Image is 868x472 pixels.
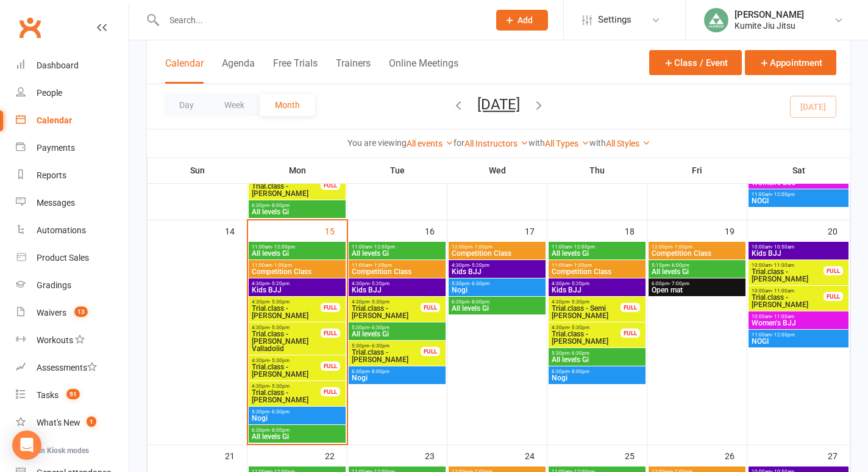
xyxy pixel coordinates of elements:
span: 4:30pm [551,299,621,305]
span: - 11:00am [772,263,794,268]
button: Week [209,94,260,116]
div: What's New [37,418,80,427]
a: All Styles [606,139,650,148]
div: FULL [321,361,340,371]
span: All levels Gi [351,250,443,257]
span: 4:30pm [251,281,343,286]
span: - 5:30pm [569,325,589,330]
span: - 5:20pm [469,263,489,268]
span: All levels Gi [251,433,343,440]
div: 26 [725,445,747,465]
span: - 11:00am [772,288,794,294]
span: Competition Class [251,268,343,275]
th: Sun [148,158,247,183]
a: Clubworx [15,12,45,43]
span: 6:30pm [451,299,543,305]
span: - 6:30pm [569,350,589,356]
span: 5:30pm [551,350,643,356]
div: Tasks [37,390,59,400]
span: - 12:00pm [572,244,595,250]
span: Competition Class [451,250,543,257]
div: FULL [824,292,843,301]
div: FULL [621,329,640,338]
div: FULL [421,303,440,312]
button: Add [496,10,548,31]
span: All levels Gi [451,305,543,312]
div: FULL [621,303,640,312]
span: Trial.class - [PERSON_NAME] [751,268,824,283]
span: - 5:30pm [369,299,390,305]
span: - 6:30pm [269,409,290,415]
span: Trial.class - [PERSON_NAME] [751,294,824,308]
span: 4:30pm [251,325,321,330]
span: All levels Gi [251,208,343,216]
strong: You are viewing [347,138,407,148]
div: Waivers [37,308,66,318]
a: People [16,79,129,107]
div: FULL [824,266,843,275]
th: Tue [347,158,447,183]
span: Nogi [551,374,643,382]
span: Trial.class - [PERSON_NAME] Valladolid [251,330,321,352]
span: Trial.class - [PERSON_NAME] [351,305,421,319]
span: 6:30pm [251,427,343,433]
div: Open Intercom Messenger [12,430,41,460]
span: 6:30pm [551,369,643,374]
span: - 5:30pm [569,299,589,305]
span: All levels Gi [551,250,643,257]
span: 4:30pm [551,281,643,286]
div: Payments [37,143,75,153]
span: - 6:30pm [469,281,489,286]
span: - 1:00pm [272,263,292,268]
a: Assessments [16,354,129,382]
strong: for [454,138,464,148]
span: - 12:00pm [772,332,795,338]
div: Workouts [37,335,73,345]
span: 6:30pm [251,203,343,208]
a: Gradings [16,272,129,299]
div: Calendar [37,115,72,125]
span: Kids BJJ [251,286,343,294]
span: Trial.class - [PERSON_NAME] [251,183,321,197]
span: Competition Class [351,268,443,275]
span: - 8:00pm [469,299,489,305]
span: - 5:30pm [269,299,290,305]
span: 51 [66,389,80,399]
div: Kumite Jiu Jitsu [735,20,804,31]
span: Kids BJJ [451,268,543,275]
span: 5:15pm [651,263,743,268]
strong: with [528,138,545,148]
span: Nogi [451,286,543,294]
span: 12:00pm [651,244,743,250]
span: 6:30pm [351,369,443,374]
span: - 6:00pm [669,263,689,268]
th: Thu [547,158,647,183]
button: Agenda [222,57,255,84]
div: Reports [37,170,66,180]
span: 11:00am [351,244,443,250]
div: Product Sales [37,253,89,263]
div: Assessments [37,363,97,372]
span: Competition Class [651,250,743,257]
span: Open mat [651,286,743,294]
span: 5:30pm [251,409,343,415]
div: 22 [325,445,347,465]
span: - 10:50am [772,244,794,250]
span: 4:30pm [251,299,321,305]
div: FULL [321,329,340,338]
a: Product Sales [16,244,129,272]
span: 13 [74,307,88,317]
span: Competition Class [551,268,643,275]
a: All Types [545,139,589,148]
a: What's New1 [16,409,129,437]
span: - 11:00am [772,314,794,319]
button: Free Trials [273,57,318,84]
button: Online Meetings [389,57,458,84]
span: 11:00am [251,263,343,268]
span: Nogi [351,374,443,382]
div: 23 [425,445,447,465]
span: - 8:00pm [269,203,290,208]
div: Messages [37,198,75,208]
span: 4:30pm [251,358,321,363]
a: Workouts [16,327,129,354]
